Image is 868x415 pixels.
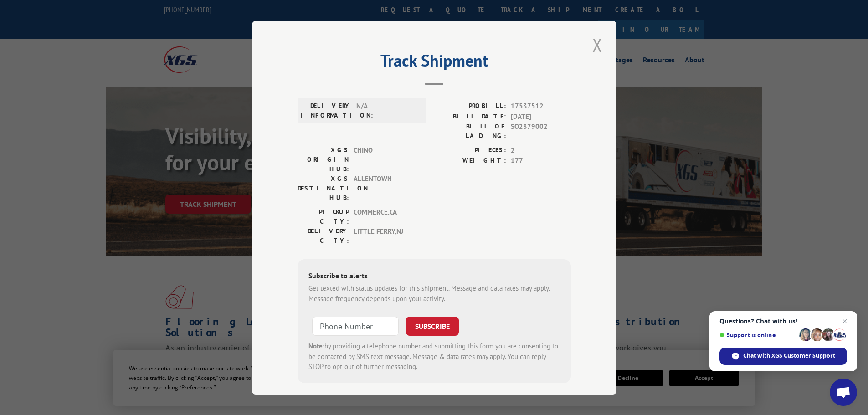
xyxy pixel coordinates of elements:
a: Open chat [830,379,857,406]
label: PIECES: [434,145,506,156]
label: BILL OF LADING: [434,122,506,141]
span: N/A [356,101,418,120]
label: XGS DESTINATION HUB: [298,174,349,203]
label: BILL DATE: [434,111,506,122]
span: ALLENTOWN [354,174,415,203]
div: by providing a telephone number and submitting this form you are consenting to be contacted by SM... [308,341,560,372]
span: COMMERCE , CA [354,207,415,226]
span: 2 [511,145,571,156]
div: Subscribe to alerts [308,270,560,283]
button: Close modal [590,32,605,57]
div: Get texted with status updates for this shipment. Message and data rates may apply. Message frequ... [308,283,560,304]
label: DELIVERY CITY: [298,226,349,246]
span: [DATE] [511,111,571,122]
strong: Note: [308,342,324,350]
span: Chat with XGS Customer Support [719,348,847,365]
label: PICKUP CITY: [298,207,349,226]
label: WEIGHT: [434,155,506,166]
h2: Track Shipment [298,54,571,72]
span: Support is online [719,332,796,338]
label: PROBILL: [434,101,506,112]
label: DELIVERY INFORMATION: [300,101,352,120]
span: Chat with XGS Customer Support [743,352,835,360]
span: 177 [511,155,571,166]
span: CHINO [354,145,415,174]
span: Questions? Chat with us! [719,318,847,325]
button: SUBSCRIBE [406,317,459,336]
span: LITTLE FERRY , NJ [354,226,415,246]
input: Phone Number [312,317,399,336]
span: 17537512 [511,101,571,112]
span: SO2379002 [511,122,571,141]
label: XGS ORIGIN HUB: [298,145,349,174]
